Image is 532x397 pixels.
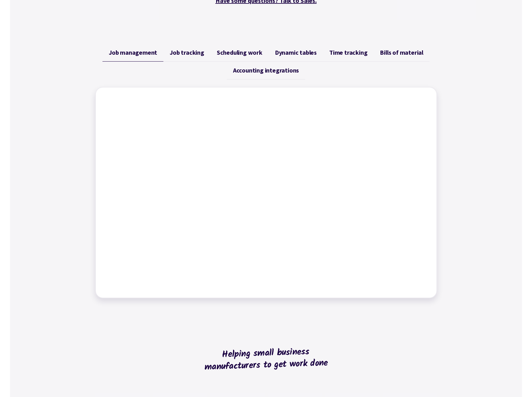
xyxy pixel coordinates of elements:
[275,49,317,56] span: Dynamic tables
[380,49,423,56] span: Bills of material
[170,49,204,56] span: Job tracking
[109,49,157,56] span: Job management
[196,323,336,395] h2: Helping small business manufacturers to get work done
[428,329,532,397] iframe: Chat Widget
[102,94,430,291] iframe: Factory - Job Management
[217,49,262,56] span: Scheduling work
[233,67,299,74] span: Accounting integrations
[329,49,367,56] span: Time tracking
